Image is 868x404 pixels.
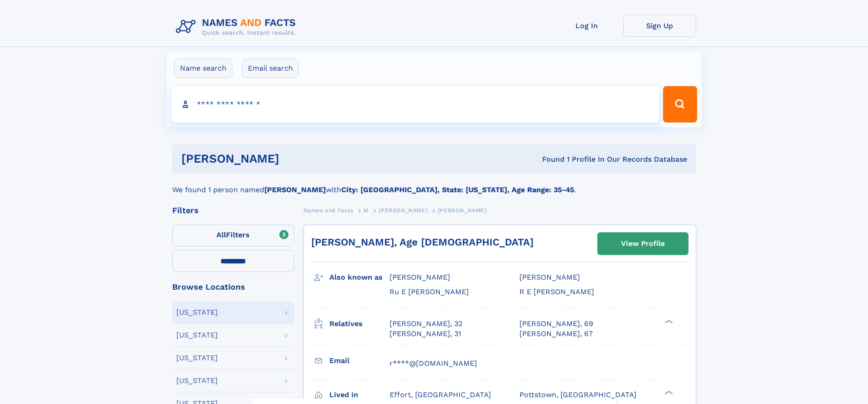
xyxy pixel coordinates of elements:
button: Search Button [663,86,697,123]
div: Found 1 Profile In Our Records Database [411,154,687,164]
a: [PERSON_NAME], 31 [390,329,461,339]
label: Email search [242,59,299,78]
a: [PERSON_NAME] [379,205,427,216]
a: [PERSON_NAME], Age [DEMOGRAPHIC_DATA] [311,236,534,248]
span: R E [PERSON_NAME] [519,287,594,296]
input: search input [171,86,659,123]
span: [PERSON_NAME] [390,273,450,281]
div: Browse Locations [172,283,294,291]
b: City: [GEOGRAPHIC_DATA], State: [US_STATE], Age Range: 35-45 [341,185,574,194]
h3: Relatives [329,316,390,332]
a: Log In [550,15,623,37]
div: [US_STATE] [176,332,218,339]
a: View Profile [598,233,688,255]
a: M [364,205,369,216]
div: ❯ [663,389,673,395]
span: [PERSON_NAME] [519,273,580,281]
div: View Profile [621,233,665,254]
span: Pottstown, [GEOGRAPHIC_DATA] [519,390,637,399]
span: [PERSON_NAME] [379,207,427,214]
label: Name search [174,59,232,78]
span: Ru E [PERSON_NAME] [390,287,469,296]
a: [PERSON_NAME], 69 [519,319,593,329]
span: Effort, [GEOGRAPHIC_DATA] [390,390,491,399]
div: [US_STATE] [176,309,218,316]
a: [PERSON_NAME], 67 [519,329,593,339]
div: We found 1 person named with . [172,174,696,195]
h3: Email [329,353,390,368]
span: [PERSON_NAME] [438,207,487,214]
div: Filters [172,206,294,215]
div: ❯ [663,318,673,324]
h1: [PERSON_NAME] [181,153,411,164]
div: [US_STATE] [176,354,218,362]
h3: Lived in [329,387,390,403]
img: Logo Names and Facts [172,15,303,39]
span: All [216,230,226,239]
a: [PERSON_NAME], 32 [390,319,462,329]
label: Filters [172,225,294,246]
div: [US_STATE] [176,377,218,384]
a: Sign Up [623,15,696,37]
b: [PERSON_NAME] [264,185,326,194]
span: M [364,207,369,214]
a: Names and Facts [303,205,354,216]
h3: Also known as [329,270,390,285]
